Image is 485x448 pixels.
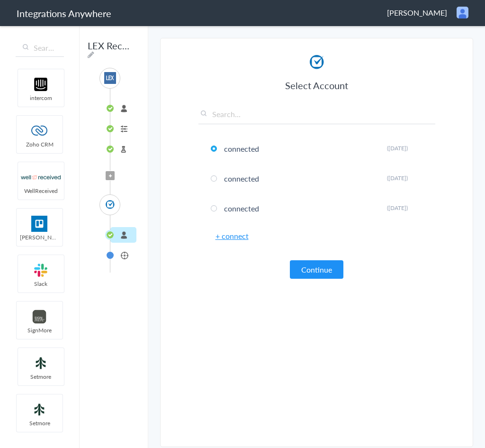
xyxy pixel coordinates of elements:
[21,262,61,278] img: slack-logo.svg
[104,72,116,84] img: lex-app-logo.svg
[387,7,447,18] span: [PERSON_NAME]
[17,233,63,241] span: [PERSON_NAME]
[18,373,64,381] span: Setmore
[387,174,408,182] span: ([DATE])
[104,199,116,210] img: clio-logo.svg
[198,79,435,92] h3: Select Account
[21,355,61,371] img: setmoreNew.jpg
[21,169,61,185] img: wr-logo.svg
[387,204,408,212] span: ([DATE])
[18,280,64,288] span: Slack
[18,94,64,102] span: intercom
[19,216,60,232] img: trello.png
[17,326,63,334] span: SignMore
[17,7,111,20] h1: Integrations Anywhere
[18,187,64,195] span: WellReceived
[19,123,60,139] img: zoho-logo.svg
[17,419,63,427] span: Setmore
[290,260,343,279] button: Continue
[19,402,60,418] img: setmoreNew.jpg
[21,76,61,92] img: intercom-logo.svg
[198,109,435,124] input: Search...
[17,140,63,148] span: Zoho CRM
[16,39,64,57] input: Search...
[19,309,60,325] img: signmore-logo.png
[387,144,408,152] span: ([DATE])
[216,230,249,241] a: + connect
[457,7,468,18] img: user.png
[307,53,326,72] img: clio-logo.svg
